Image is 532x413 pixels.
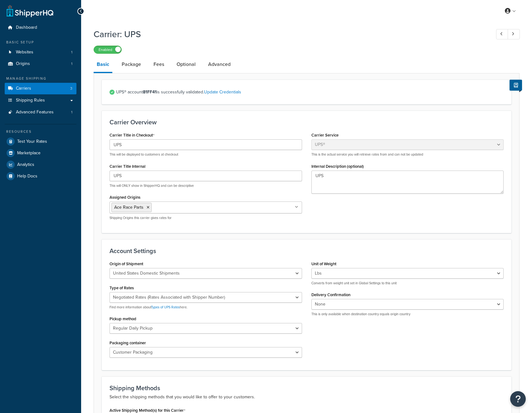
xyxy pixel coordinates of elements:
h3: Shipping Methods [110,385,504,391]
a: Types of UPS Rates [151,305,180,310]
p: This is the actual service you will retrieve rates from and can not be updated [311,152,504,157]
span: Shipping Rules [16,98,45,103]
label: Assigned Origins [110,195,140,200]
span: 1 [71,50,72,55]
span: 1 [71,110,72,115]
li: Websites [5,47,76,58]
p: This will be displayed to customers at checkout [110,152,302,157]
button: Show Help Docs [510,80,522,91]
a: Previous Record [496,29,508,39]
button: Open Resource Center [510,391,526,407]
span: Carriers [16,86,31,91]
li: Advanced Features [5,107,76,118]
h3: Carrier Overview [110,119,504,126]
label: Delivery Confirmation [311,292,350,297]
span: Analytics [17,162,34,167]
textarea: UPS [311,171,504,194]
a: Help Docs [5,171,76,182]
h1: Carrier: UPS [94,28,485,40]
a: Websites1 [5,47,76,58]
a: Marketplace [5,147,76,159]
a: Optional [173,57,199,72]
span: UPS® account is successfully validated. [116,88,504,97]
p: Converts from weight unit set in Global Settings to this unit [311,281,504,286]
label: Active Shipping Method(s) for this Carrier [110,408,185,413]
li: Carriers [5,83,76,94]
a: Next Record [508,29,520,39]
span: Dashboard [16,25,37,30]
label: Carrier Title in Checkout [110,133,154,138]
a: Fees [150,57,167,72]
label: Origin of Shipment [110,261,143,266]
a: Advanced Features1 [5,107,76,118]
a: Update Credentials [204,89,241,95]
label: Carrier Service [311,133,339,137]
label: Carrier Title Internal [110,164,145,169]
a: Basic [94,57,112,73]
a: Advanced [205,57,234,72]
p: Select the shipping methods that you would like to offer to your customers. [110,393,504,401]
span: 3 [70,86,72,91]
li: Origins [5,58,76,70]
a: Shipping Rules [5,95,76,106]
p: Shipping Origins this carrier gives rates for [110,216,302,220]
span: Help Docs [17,174,37,179]
span: 1 [71,61,72,67]
label: Enabled [94,46,121,53]
label: Type of Rates [110,286,134,290]
p: This will ONLY show in ShipperHQ and can be descriptive [110,183,302,188]
span: Test Your Rates [17,139,47,144]
span: Ace Race Parts [114,204,144,211]
span: Marketplace [17,151,41,156]
p: Find more information about here. [110,305,302,310]
div: Manage Shipping [5,76,76,81]
a: Package [119,57,144,72]
a: Dashboard [5,22,76,33]
span: Origins [16,61,30,67]
span: Websites [16,50,33,55]
label: Pickup method [110,316,136,321]
h3: Account Settings [110,247,504,254]
a: Carriers3 [5,83,76,94]
strong: 81FF41 [143,89,157,95]
div: Basic Setup [5,40,76,45]
label: Internal Description (optional) [311,164,364,169]
p: This is only available when destination country equals origin country [311,312,504,316]
label: Packaging container [110,341,146,345]
a: Analytics [5,159,76,170]
span: Advanced Features [16,110,54,115]
a: Origins1 [5,58,76,70]
label: Unit of Weight [311,261,336,266]
a: Test Your Rates [5,136,76,147]
div: Resources [5,129,76,134]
